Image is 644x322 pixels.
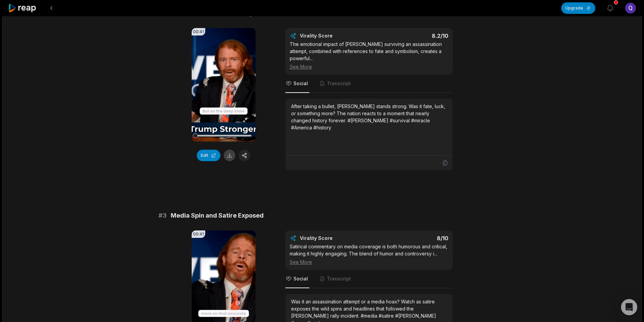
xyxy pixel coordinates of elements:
div: See More [290,63,448,70]
nav: Tabs [285,270,453,288]
div: 8.2 /10 [376,32,448,39]
video: Your browser does not support mp4 format. [192,28,256,142]
div: Satirical commentary on media coverage is both humorous and critical, making it highly engaging. ... [290,243,448,266]
button: Edit [197,150,220,161]
div: Virality Score [300,32,373,39]
nav: Tabs [285,75,453,93]
span: Social [293,275,308,282]
div: 8 /10 [376,235,448,242]
span: Transcript [327,275,351,282]
div: After taking a bullet, [PERSON_NAME] stands strong. Was it fate, luck, or something more? The nat... [291,103,447,131]
span: Media Spin and Satire Exposed [171,211,264,220]
div: Virality Score [300,235,373,242]
div: See More [290,258,448,266]
span: # 3 [159,211,167,220]
div: Open Intercom Messenger [621,299,637,315]
button: Upgrade [561,2,595,14]
div: The emotional impact of [PERSON_NAME] surviving an assassination attempt, combined with reference... [290,41,448,70]
span: Social [293,80,308,87]
span: Transcript [327,80,351,87]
